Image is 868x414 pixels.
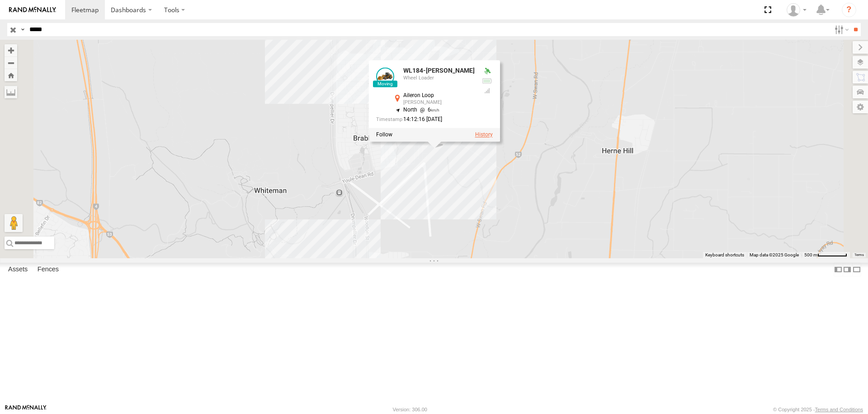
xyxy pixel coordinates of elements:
[403,100,475,105] div: [PERSON_NAME]
[705,252,744,258] button: Keyboard shortcuts
[815,407,863,412] a: Terms and Conditions
[831,23,850,36] label: Search Filter Options
[773,407,863,412] div: © Copyright 2025 -
[19,23,26,36] label: Search Query
[854,253,864,257] a: Terms (opens in new tab)
[804,252,817,257] span: 500 m
[403,93,475,99] div: Aileron Loop
[5,69,17,81] button: Zoom Home
[475,132,493,138] label: View Asset History
[852,263,861,276] label: Hide Summary Table
[417,107,440,113] span: 6
[5,405,47,414] a: Visit our Website
[783,3,810,17] div: Luke Walker
[4,263,32,276] label: Assets
[834,263,843,276] label: Dock Summary Table to the Left
[5,86,17,98] label: Measure
[403,107,417,113] span: North
[376,132,392,138] label: Realtime tracking of Asset
[9,7,56,13] img: rand-logo.svg
[5,44,17,56] button: Zoom in
[393,407,427,412] div: Version: 306.00
[482,68,493,75] div: Valid GPS Fix
[842,3,856,17] i: ?
[403,68,475,74] div: WL184-[PERSON_NAME]
[853,101,868,113] label: Map Settings
[5,56,17,69] button: Zoom out
[33,263,63,276] label: Fences
[482,87,493,94] div: GSM Signal = 4
[482,78,493,85] div: No voltage information received from this device.
[5,214,23,232] button: Drag Pegman onto the map to open Street View
[843,263,852,276] label: Dock Summary Table to the Right
[802,252,850,258] button: Map scale: 500 m per 62 pixels
[750,252,799,257] span: Map data ©2025 Google
[376,116,475,122] div: Date/time of location update
[403,75,475,81] div: Wheel Loader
